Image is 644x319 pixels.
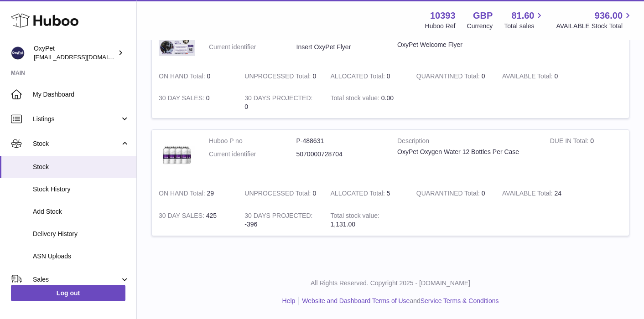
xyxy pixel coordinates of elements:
span: 1,131.00 [331,221,356,228]
a: Help [282,297,296,304]
td: -396 [238,205,323,236]
span: Stock [33,139,120,148]
span: My Dashboard [33,90,130,99]
img: info@oxypet.co.uk [11,46,25,60]
dd: 5070000728704 [296,150,384,159]
span: Listings [33,115,120,123]
img: product image [159,30,195,56]
span: Stock [33,163,130,171]
strong: 30 DAY SALES [159,212,206,221]
strong: ALLOCATED Total [331,190,387,199]
span: Stock History [33,185,130,194]
span: Sales [33,275,120,284]
dd: P-488631 [296,137,384,145]
td: 0 [324,65,410,87]
strong: AVAILABLE Total [502,190,554,199]
span: 81.60 [511,10,534,22]
strong: QUARANTINED Total [416,190,482,199]
img: product image [159,137,195,173]
dt: Current identifier [209,43,296,51]
td: 0 [238,65,323,87]
strong: 30 DAYS PROJECTED [244,212,312,221]
td: 0 [152,65,238,87]
li: and [299,297,499,305]
span: Total sales [504,22,545,31]
strong: 30 DAYS PROJECTED [244,94,312,104]
td: 0 [495,65,581,87]
strong: ALLOCATED Total [331,72,387,82]
td: 29 [152,182,238,205]
td: 0 [543,130,629,182]
span: ASN Uploads [33,252,130,261]
strong: 10393 [430,10,456,22]
dt: Current identifier [209,150,296,159]
dt: Huboo P no [209,137,296,145]
strong: GBP [473,10,493,22]
span: 0 [482,72,485,80]
span: Add Stock [33,207,130,216]
div: Currency [467,22,493,31]
dd: Insert OxyPet Flyer [296,43,384,51]
div: OxyPet Oxygen Water 12 Bottles Per Case [397,148,536,156]
strong: ON HAND Total [159,190,207,199]
td: 0 [238,182,323,205]
strong: QUARANTINED Total [416,72,482,82]
strong: AVAILABLE Total [502,72,554,82]
a: 81.60 Total sales [504,10,545,31]
span: Delivery History [33,230,130,238]
div: OxyPet Welcome Flyer [397,41,536,49]
a: 936.00 AVAILABLE Stock Total [556,10,633,31]
strong: Total stock value [331,94,381,104]
td: 5 [324,182,410,205]
td: 0 [543,23,629,65]
div: OxyPet [34,44,116,62]
span: 936.00 [595,10,623,22]
span: 0.00 [381,94,394,102]
strong: 30 DAY SALES [159,94,206,104]
strong: UNPROCESSED Total [244,72,312,82]
strong: UNPROCESSED Total [244,190,312,199]
td: 0 [152,87,238,118]
strong: Total stock value [331,212,379,221]
td: 24 [495,182,581,205]
span: [EMAIL_ADDRESS][DOMAIN_NAME] [34,53,134,61]
a: Website and Dashboard Terms of Use [302,297,410,304]
td: 425 [152,205,238,236]
strong: Description [397,137,536,148]
span: AVAILABLE Stock Total [556,22,633,31]
strong: ON HAND Total [159,72,207,82]
div: Huboo Ref [425,22,456,31]
strong: DUE IN Total [550,137,590,147]
span: 0 [482,190,485,197]
p: All Rights Reserved. Copyright 2025 - [DOMAIN_NAME] [144,279,637,288]
td: 0 [238,87,323,118]
a: Log out [11,285,125,301]
a: Service Terms & Conditions [421,297,499,304]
